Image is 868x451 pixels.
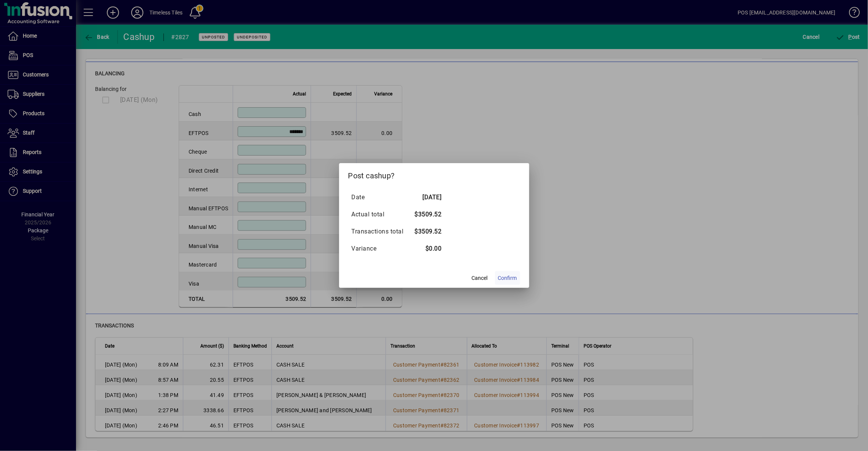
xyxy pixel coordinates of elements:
[495,271,520,285] button: Confirm
[351,223,411,240] td: Transactions total
[468,271,492,285] button: Cancel
[411,240,442,257] td: $0.00
[498,274,517,282] span: Confirm
[411,189,442,206] td: [DATE]
[351,240,411,257] td: Variance
[411,223,442,240] td: $3509.52
[351,189,411,206] td: Date
[351,206,411,223] td: Actual total
[339,163,529,185] h2: Post cashup?
[411,206,442,223] td: $3509.52
[472,274,488,282] span: Cancel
